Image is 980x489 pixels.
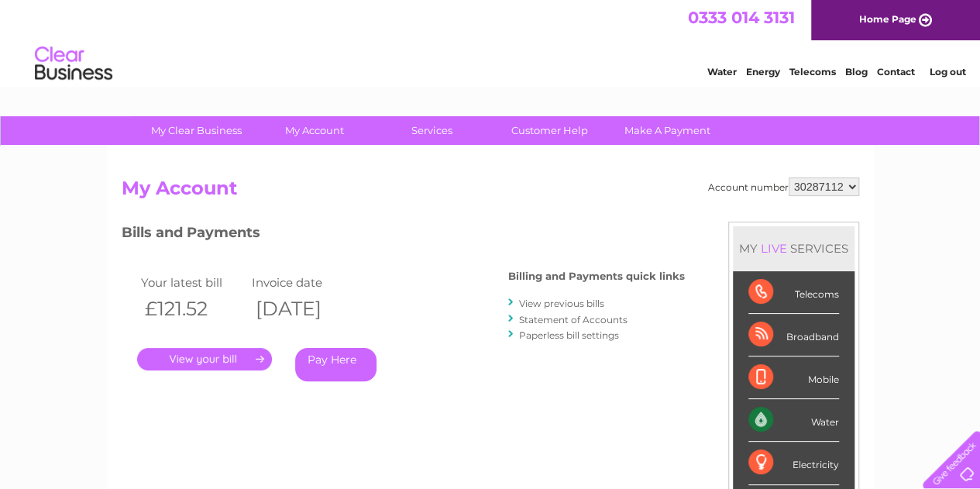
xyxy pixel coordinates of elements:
div: Account number [708,177,859,196]
a: Paperless bill settings [519,329,619,341]
div: Clear Business is a trading name of Verastar Limited (registered in [GEOGRAPHIC_DATA] No. 3667643... [125,9,857,75]
div: LIVE [758,241,790,256]
a: Water [707,66,737,77]
a: Pay Here [295,348,377,381]
a: . [137,348,272,370]
a: Services [368,116,496,145]
div: Water [748,399,839,442]
h4: Billing and Payments quick links [508,270,685,282]
a: 0333 014 3131 [688,8,795,27]
a: Customer Help [486,116,614,145]
a: My Clear Business [132,116,260,145]
a: Log out [929,66,965,77]
a: Statement of Accounts [519,314,628,325]
div: Mobile [748,356,839,399]
div: Broadband [748,314,839,356]
h3: Bills and Payments [122,222,685,249]
h2: My Account [122,177,859,207]
a: Make A Payment [603,116,731,145]
a: Energy [746,66,780,77]
a: My Account [250,116,378,145]
a: Telecoms [789,66,836,77]
th: [DATE] [248,293,359,325]
div: Electricity [748,442,839,484]
div: MY SERVICES [733,226,854,270]
div: Telecoms [748,271,839,314]
img: logo.png [34,40,113,88]
td: Invoice date [248,272,359,293]
td: Your latest bill [137,272,249,293]
a: View previous bills [519,298,604,309]
a: Contact [877,66,915,77]
th: £121.52 [137,293,249,325]
a: Blog [845,66,868,77]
